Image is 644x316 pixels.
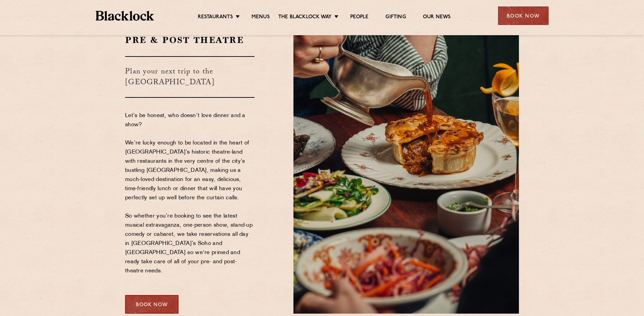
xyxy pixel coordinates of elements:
[96,11,154,21] img: BL_Textured_Logo-footer-cropped.svg
[278,14,332,21] a: The Blacklock Way
[198,14,233,21] a: Restaurants
[293,34,519,314] img: Butcher-cut-Pie-Apr25-Blacklock-6616-2-scaled-e1752588787453.jpg
[252,14,270,21] a: Menus
[498,6,549,25] div: Book Now
[125,56,255,98] h3: Plan your next trip to the [GEOGRAPHIC_DATA]
[350,14,368,21] a: People
[125,34,255,46] h2: Pre & Post Theatre
[385,14,406,21] a: Gifting
[125,111,255,285] p: Let’s be honest, who doesn’t love dinner and a show? We’re lucky enough to be located in the hear...
[423,14,451,21] a: Our News
[125,295,178,314] div: Book Now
